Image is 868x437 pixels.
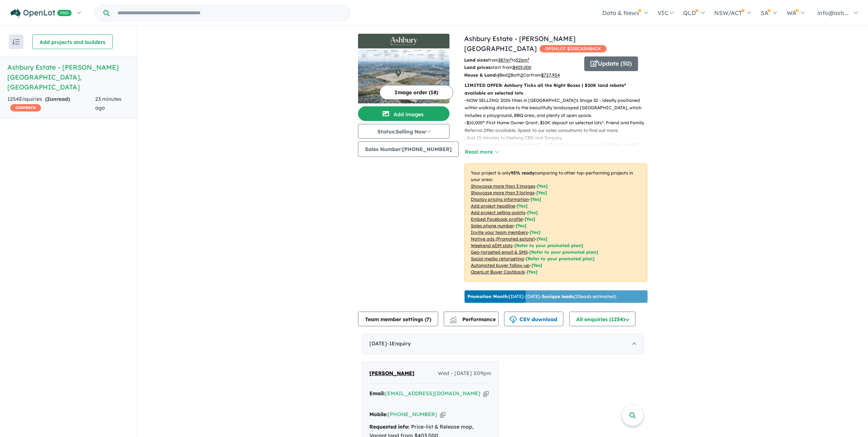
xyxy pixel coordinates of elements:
[111,5,349,21] input: Try estate name, suburb, builder or developer
[369,423,410,430] strong: Requested info:
[45,96,70,102] strong: ( unread)
[508,72,510,78] u: 2
[504,312,563,326] button: CSV download
[465,148,499,156] button: Read more
[514,243,583,248] span: [Refer to your promoted plan]
[526,256,595,261] span: [Refer to your promoted plan]
[471,243,513,248] u: Weekend eDM slots
[528,57,529,61] sup: 2
[536,190,547,195] span: [ Yes ]
[369,369,414,378] a: [PERSON_NAME]
[369,370,414,377] span: [PERSON_NAME]
[358,124,450,139] button: Status:Selling Now
[358,34,450,103] a: Ashbury Estate - Armstrong Creek LogoAshbury Estate - Armstrong Creek
[464,57,488,63] b: Land sizes
[358,312,438,326] button: Team member settings (7)
[530,197,541,202] span: [ Yes ]
[444,312,499,326] button: Performance
[471,190,534,195] u: Showcase more than 3 listings
[471,236,535,242] u: Native ads (Promoted estate)
[361,37,447,45] img: Ashbury Estate - Armstrong Creek Logo
[537,183,548,189] span: [ Yes ]
[11,9,72,18] img: Openlot PRO Logo White
[471,210,525,215] u: Add project selling-points
[537,236,547,242] span: [Yes]
[10,104,41,111] span: CASHBACK
[517,203,528,209] span: [ Yes ]
[471,216,523,222] u: Embed Facebook profile
[467,294,509,299] b: Promotion Month:
[483,390,489,397] button: Copy
[380,85,453,100] button: Image order (18)
[471,262,530,268] u: Automated buyer follow-up
[440,411,446,418] button: Copy
[510,57,511,61] sup: 2
[7,62,130,92] h5: Ashbury Estate - [PERSON_NAME][GEOGRAPHIC_DATA] , [GEOGRAPHIC_DATA]
[464,71,579,79] p: Bed Bath Car from
[369,411,388,418] strong: Mobile:
[47,96,50,102] span: 2
[510,316,517,323] img: download icon
[525,216,535,222] span: [ Yes ]
[464,56,579,64] p: from
[426,316,429,323] span: 7
[471,183,535,189] u: Showcase more than 3 images
[497,72,499,78] u: 4
[465,119,653,134] p: - $10,000^ First Home Owner Grant, $10K deposit on selected lots*. Friend and Family Referral Off...
[540,45,607,52] span: OPENLOT $ 200 CASHBACK
[467,293,616,300] p: [DATE] - [DATE] - ( 15 leads estimated)
[7,95,95,113] div: 1254 Enquir ies
[511,170,534,176] b: 95 % ready
[369,390,385,397] strong: Email:
[471,256,524,261] u: Social media retargeting
[95,96,122,111] span: 23 minutes ago
[438,369,491,378] span: Wed - [DATE] 3:09pm
[387,340,411,347] span: - 1 Enquir y
[464,72,497,78] b: House & Land:
[584,56,638,71] button: Update (50)
[358,106,450,121] button: Add images
[527,269,537,275] span: [Yes]
[527,210,538,215] span: [ Yes ]
[471,269,525,275] u: OpenLot Buyer Cashback
[471,229,528,235] u: Invite your team members
[471,197,529,202] u: Display pricing information
[450,319,457,323] img: bar-chart.svg
[465,164,647,282] p: Your project is only comparing to other top-performing projects in your area: - - - - - - - - - -...
[513,65,531,70] u: $ 403,000
[471,203,515,209] u: Add project headline
[532,262,542,268] span: [Yes]
[542,294,574,299] b: 5 unique leads
[450,316,457,320] img: line-chart.svg
[464,34,575,53] a: Ashbury Estate - [PERSON_NAME][GEOGRAPHIC_DATA]
[541,72,560,78] u: $ 727,954
[529,249,598,255] span: [Refer to your promoted plan]
[511,57,529,63] span: to
[385,390,480,397] a: [EMAIL_ADDRESS][DOMAIN_NAME]
[471,223,514,228] u: Sales phone number
[817,9,849,16] span: info@ash...
[388,411,437,418] a: [PHONE_NUMBER]
[516,57,529,63] u: 526 m
[498,57,511,63] u: 387 m
[464,64,579,71] p: start from
[569,312,636,326] button: All enquiries (1254)
[362,334,644,354] div: [DATE]
[465,97,653,119] p: - NOW SELLING: 2026 titles in [GEOGRAPHIC_DATA]'s Stage 32 - ideally positioned within walking di...
[358,48,450,103] img: Ashbury Estate - Armstrong Creek
[12,39,20,45] img: sort.svg
[465,82,647,97] p: LIMITED OFFER: Ashbury Ticks all the Right Boxes | $30K land rebate* available on selected lots
[465,142,653,164] p: - Walking distance to [GEOGRAPHIC_DATA], Close to the nearby [PERSON_NAME][GEOGRAPHIC_DATA], With...
[451,316,496,323] span: Performance
[516,223,526,228] span: [ Yes ]
[465,134,653,142] p: - Just 15 minutes to Geelong CBD and Torquay
[358,142,459,157] button: Sales Number:[PHONE_NUMBER]
[471,249,528,255] u: Geo-targeted email & SMS
[521,72,523,78] u: 2
[464,65,491,70] b: Land prices
[32,34,113,49] button: Add projects and builders
[530,229,540,235] span: [ Yes ]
